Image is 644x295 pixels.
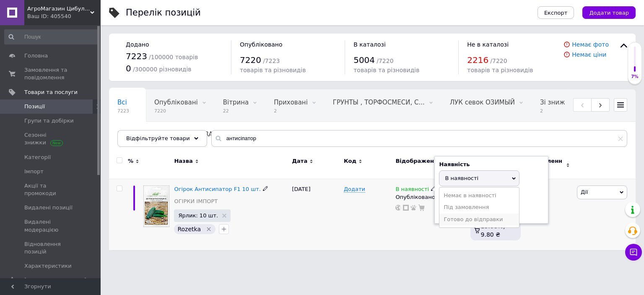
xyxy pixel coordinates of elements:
span: Експорт [544,10,568,16]
span: Назва [174,157,192,165]
span: Дії [581,189,588,195]
span: Імпорт [24,168,44,175]
span: Категорії [24,154,51,161]
span: Не показываются в [GEOGRAPHIC_DATA]... [117,131,255,138]
span: Відображення [395,157,441,165]
div: 6 [523,179,575,250]
span: 0 [126,63,131,73]
div: [DATE] [290,179,342,250]
li: Немає в наявності [439,190,519,201]
svg: Видалити мітку [205,226,212,232]
span: 7223 [126,51,147,61]
span: Вітрина [223,99,249,106]
span: / 7220 [377,57,393,64]
span: Головна [24,52,48,60]
span: 5004 [353,55,375,65]
span: / 300000 різновидів [133,66,192,73]
span: 2216 [467,55,488,65]
span: Позиції [24,103,45,110]
a: Огірок Антисипатор F1 10 шт. [174,186,260,192]
span: Додано [126,41,149,48]
span: Зі знижкою [540,99,578,106]
span: Видалені позиції [24,204,73,211]
span: 2 [540,108,578,114]
span: Не в каталозі [467,41,509,48]
span: Ярлик: 10 шт. [178,213,218,218]
span: Rozetka [177,226,201,232]
span: 2 [274,108,308,114]
span: товарів та різновидів [240,67,306,73]
div: Опубліковано [395,193,466,201]
span: / 100000 товарів [149,54,198,60]
span: Товари та послуги [24,89,78,96]
a: Немає фото [572,41,609,48]
span: В наявності [445,175,478,181]
a: ОГІРКИ ІМПОРТ [174,198,218,205]
span: Характеристики [24,262,72,270]
span: / 7223 [263,57,280,64]
span: Акції та промокоди [24,182,78,197]
span: Замовлення та повідомлення [24,66,78,81]
span: товарів та різновидів [467,67,533,73]
span: ЛУК севок ОЗИМЫЙ [450,99,515,106]
img: Огурец Антисипатор F1 10 шт. [143,185,169,227]
span: ГРУНТЫ , ТОРФОСМЕСИ, С... [333,99,425,106]
span: Групи та добірки [24,117,74,125]
span: [DEMOGRAPHIC_DATA] [24,277,86,284]
span: Всі [117,99,127,106]
span: 7220 [240,55,261,65]
button: Чат з покупцем [625,244,642,261]
span: АгроМагазин Цибулинка (Все для Саду та Городу) [27,5,90,13]
span: 7220 [154,108,198,114]
span: Опубліковано [240,41,283,48]
div: Перелік позицій [126,8,201,17]
span: Відновлення позицій [24,240,78,256]
div: 7% [628,74,641,80]
input: Пошук [4,29,99,44]
span: Відфільтруйте товари [126,135,190,141]
span: Додати товар [589,10,629,16]
button: Додати товар [582,6,636,19]
span: В каталозі [353,41,386,48]
div: Наявність [439,161,544,168]
span: Приховані [274,99,308,106]
div: ГРУНТЫ , ТОРФОСМЕСИ, СУБСТРАТЫ [325,90,441,122]
span: В наявності [395,186,429,195]
span: Опубліковані [154,99,198,106]
span: / 7220 [490,57,507,64]
a: Немає ціни [572,51,606,58]
div: Не показываются в Каталоге ProSale, Не показываются в Каталоге ProSale [109,122,272,154]
li: Під замовлення [439,201,519,213]
span: товарів та різновидів [353,67,419,73]
span: Код [344,157,356,165]
button: Експорт [538,6,574,19]
input: Пошук по назві позиції, артикулу і пошуковим запитам [211,130,627,147]
span: % [128,157,133,165]
span: Додати [344,186,365,193]
span: Видалені модерацією [24,218,78,233]
div: Ваш ID: 405540 [27,13,101,20]
span: Дата [292,157,308,165]
span: 7223 [117,108,129,114]
li: Готово до відправки [439,214,519,225]
span: 22 [223,108,249,114]
span: Сезонні знижки [24,131,78,146]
